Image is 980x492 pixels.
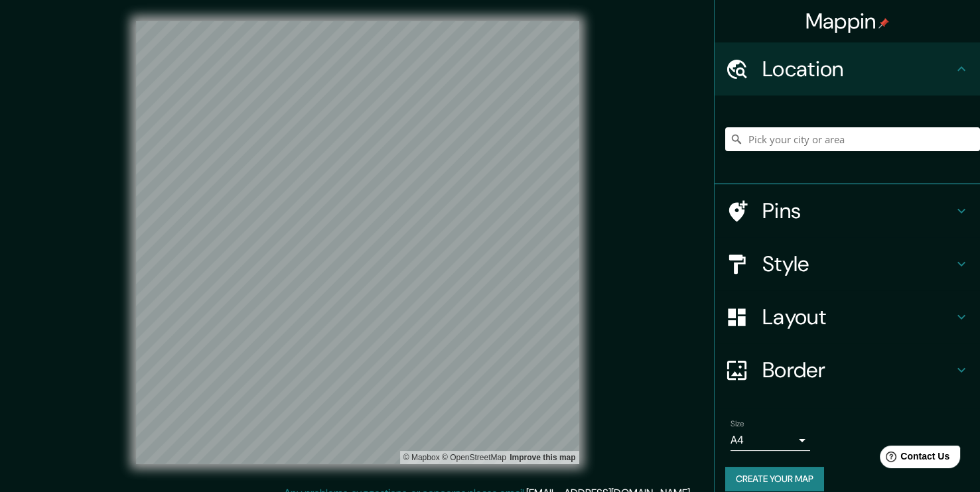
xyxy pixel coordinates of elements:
button: Create your map [725,467,824,491]
div: Location [715,42,980,95]
a: Mapbox [403,453,440,462]
h4: Layout [762,304,953,330]
iframe: Help widget launcher [862,440,965,477]
div: Border [715,343,980,397]
input: Pick your city or area [725,127,980,151]
label: Size [731,418,744,430]
h4: Border [762,357,953,383]
h4: Location [762,56,953,82]
a: Map feedback [510,453,575,462]
div: Layout [715,290,980,343]
h4: Style [762,251,953,277]
a: OpenStreetMap [442,453,506,462]
canvas: Map [136,21,579,464]
img: pin-icon.png [878,18,889,29]
h4: Mappin [805,8,890,34]
div: A4 [731,430,810,451]
div: Pins [715,184,980,237]
div: Style [715,237,980,290]
h4: Pins [762,198,953,224]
